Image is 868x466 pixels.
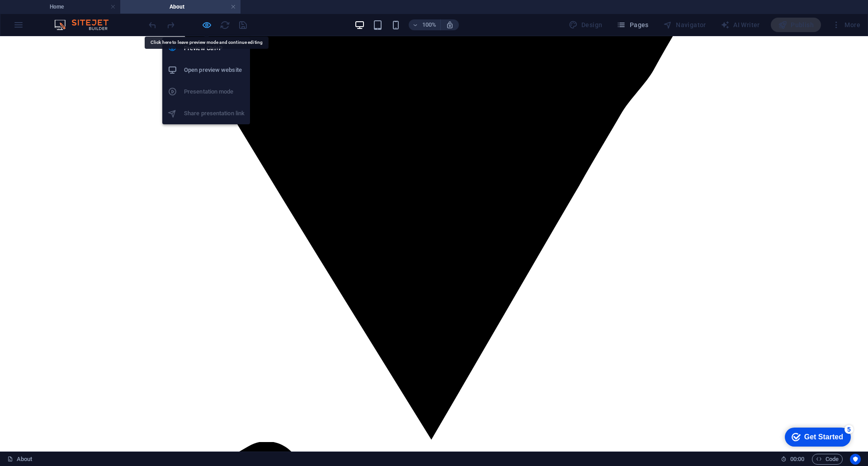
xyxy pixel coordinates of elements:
[27,10,66,18] div: Get Started
[409,19,441,30] button: 100%
[120,2,241,12] h4: About
[797,456,798,462] span: :
[52,19,120,30] img: Editor Logo
[812,454,843,465] button: Code
[184,65,245,75] h6: Open preview website
[781,454,805,465] h6: Session time
[7,5,73,24] div: Get Started 5 items remaining, 0% complete
[446,21,454,29] i: On resize automatically adjust zoom level to fit chosen device.
[613,18,652,32] button: Pages
[422,19,437,30] h6: 100%
[565,18,606,32] div: Design (Ctrl+Alt+Y)
[790,454,804,465] span: 00 00
[617,20,648,29] span: Pages
[816,454,839,465] span: Code
[7,454,33,465] a: Click to cancel selection. Double-click to open Pages
[184,43,245,54] h6: Preview Ctrl+P
[850,454,861,465] button: Usercentrics
[67,2,76,11] div: 5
